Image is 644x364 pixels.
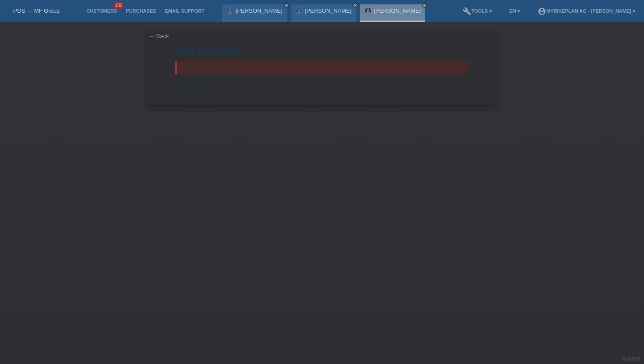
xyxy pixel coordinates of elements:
span: CHF 0.00 [222,83,247,90]
i: close [422,3,427,7]
i: account_circle [538,7,546,16]
a: close [283,2,290,8]
a: close [352,2,358,8]
a: Email Support [160,8,209,14]
a: [PERSON_NAME] [374,7,421,14]
a: EN ▾ [505,8,524,14]
a: ← Back [149,33,169,39]
a: [PERSON_NAME] [236,7,283,14]
span: 100 [114,2,124,10]
a: Customers [82,8,121,14]
span: Available amount: [175,83,220,90]
h1: Add purchase [175,45,469,56]
i: close [284,3,289,7]
div: The request was rejected. [175,61,469,74]
a: close [421,2,428,8]
i: close [353,3,357,7]
a: account_circleMybikeplan AG - [PERSON_NAME] ▾ [533,8,640,14]
a: Support [622,356,640,362]
a: buildTools ▾ [458,8,496,14]
a: Purchases [121,8,160,14]
i: build [463,7,471,16]
a: POS — MF Group [13,7,60,14]
a: [PERSON_NAME] [305,7,352,14]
